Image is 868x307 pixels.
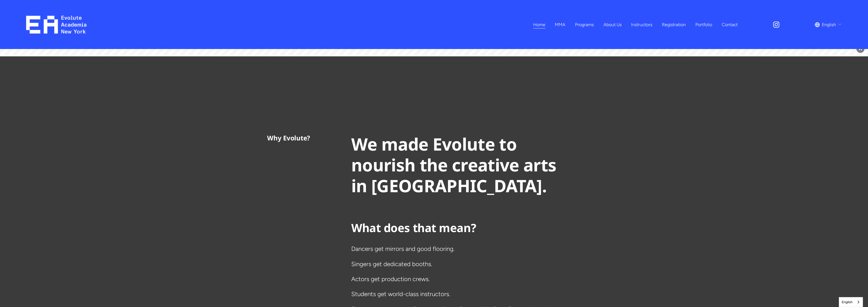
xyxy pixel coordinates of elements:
[351,243,559,254] p: Dancers get mirrors and good flooring.
[351,258,559,269] p: Singers get dedicated booths.
[839,297,863,307] aside: Language selected: English
[603,20,622,29] a: About Us
[722,20,738,29] a: Contact
[267,134,310,142] strong: Why Evolute?
[662,20,686,29] a: Registration
[839,297,863,307] a: English
[575,21,594,29] span: Programs
[575,20,594,29] a: folder dropdown
[856,45,864,53] button: Pause Background
[815,20,842,29] div: language picker
[26,16,87,34] img: EA
[533,20,545,29] a: Home
[822,21,836,29] span: English
[695,20,712,29] a: Portfolio
[631,20,652,29] a: Instructors
[555,21,565,29] span: MMA
[351,288,559,299] p: Students get world-class instructors.
[351,132,561,197] strong: We made Evolute to nourish the creative arts in [GEOGRAPHIC_DATA].
[555,20,565,29] a: folder dropdown
[351,220,476,235] strong: What does that mean?
[772,21,780,28] a: Instagram
[351,273,559,284] p: Actors get production crews.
